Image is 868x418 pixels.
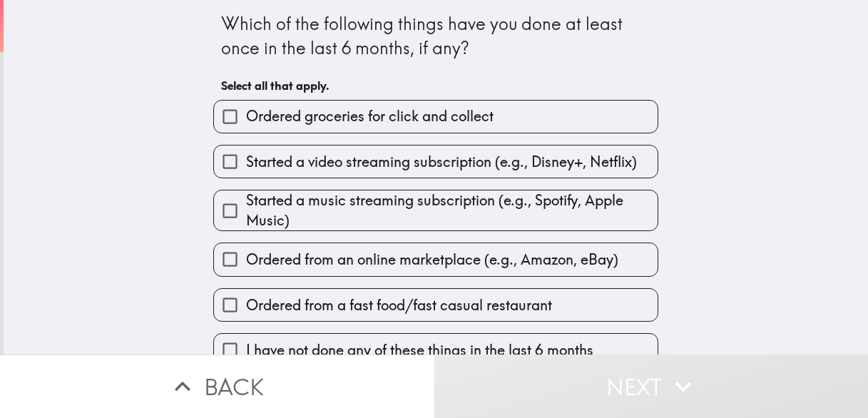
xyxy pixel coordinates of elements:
button: Ordered from a fast food/fast casual restaurant [214,289,658,321]
button: Started a video streaming subscription (e.g., Disney+, Netflix) [214,146,658,178]
span: Started a video streaming subscription (e.g., Disney+, Netflix) [246,152,637,172]
span: Ordered from a fast food/fast casual restaurant [246,295,552,315]
button: Ordered from an online marketplace (e.g., Amazon, eBay) [214,243,658,275]
span: Ordered from an online marketplace (e.g., Amazon, eBay) [246,250,618,270]
button: I have not done any of these things in the last 6 months [214,334,658,366]
button: Started a music streaming subscription (e.g., Spotify, Apple Music) [214,190,658,230]
div: Which of the following things have you done at least once in the last 6 months, if any? [221,12,650,60]
button: Ordered groceries for click and collect [214,101,658,133]
span: Ordered groceries for click and collect [246,106,494,126]
span: Started a music streaming subscription (e.g., Spotify, Apple Music) [246,190,658,230]
span: I have not done any of these things in the last 6 months [246,340,593,360]
h6: Select all that apply. [221,78,650,93]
